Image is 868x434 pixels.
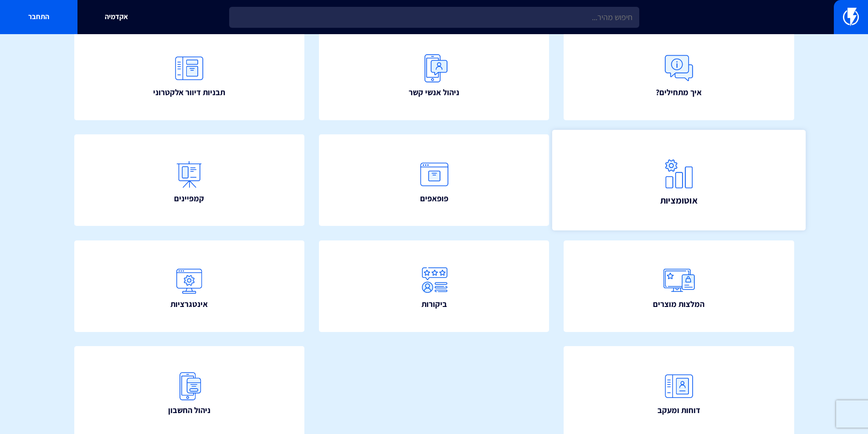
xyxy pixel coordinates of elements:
[409,87,459,98] span: ניהול אנשי קשר
[653,298,704,310] span: המלצות מוצרים
[174,193,204,204] span: קמפיינים
[153,87,225,98] span: תבניות דיוור אלקטרוני
[74,240,305,332] a: אינטגרציות
[168,404,211,416] span: ניהול החשבון
[421,298,447,310] span: ביקורות
[564,29,794,120] a: איך מתחילים?
[657,404,700,416] span: דוחות ומעקב
[420,193,448,204] span: פופאפים
[74,134,305,226] a: קמפיינים
[319,29,550,120] a: ניהול אנשי קשר
[319,240,550,332] a: ביקורות
[656,87,702,98] span: איך מתחילים?
[319,134,550,226] a: פופאפים
[229,7,639,28] input: חיפוש מהיר...
[74,29,305,120] a: תבניות דיוור אלקטרוני
[552,130,806,230] a: אוטומציות
[170,298,208,310] span: אינטגרציות
[564,240,794,332] a: המלצות מוצרים
[660,194,698,207] span: אוטומציות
